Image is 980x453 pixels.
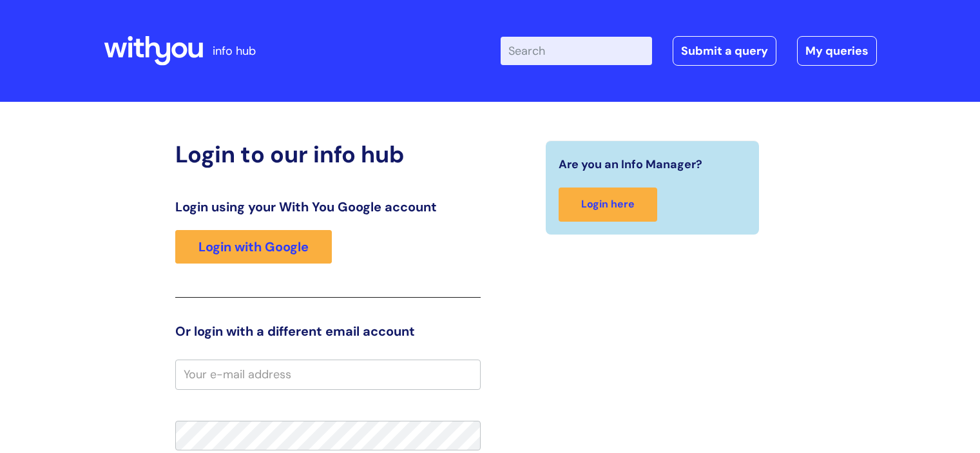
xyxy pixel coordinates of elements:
[673,36,776,66] a: Submit a query
[175,199,481,215] h3: Login using your With You Google account
[797,36,877,66] a: My queries
[175,360,481,389] input: Your e-mail address
[559,154,702,175] span: Are you an Info Manager?
[175,230,332,264] a: Login with Google
[213,41,256,61] p: info hub
[175,140,481,168] h2: Login to our info hub
[175,323,481,339] h3: Or login with a different email account
[559,188,657,222] a: Login here
[501,37,652,65] input: Search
